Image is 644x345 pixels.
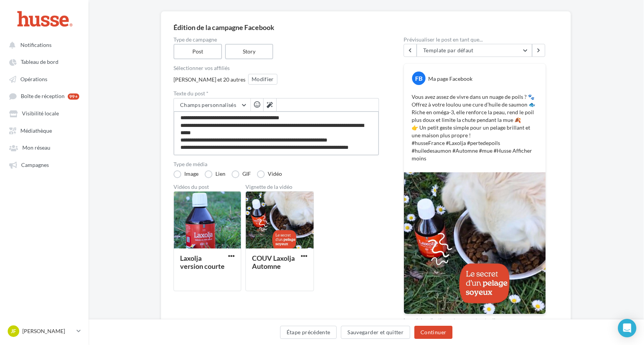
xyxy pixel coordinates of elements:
div: COUV Laxolja Automne [252,254,295,270]
label: Type de média [174,162,379,167]
div: Vignette de la vidéo [245,184,314,190]
span: Boîte de réception [21,93,65,100]
button: Champs personnalisés [174,98,250,112]
button: Template par défaut [417,44,532,57]
a: Campagnes [5,158,84,172]
button: Modifier [248,74,277,85]
a: Boîte de réception 99+ [5,89,84,103]
p: Vous avez assez de vivre dans un nuage de poils ? 🐾 Offrez à votre loulou une cure d’huile de sau... [412,93,538,162]
div: Ma page Facebook [428,75,472,83]
div: La prévisualisation est non-contractuelle [404,314,546,324]
button: Continuer [414,326,452,339]
span: JF [11,327,16,335]
label: Vidéo [257,170,282,178]
div: Édition de la campagne Facebook [174,24,558,31]
a: Médiathèque [5,123,84,137]
label: GIF [232,170,251,178]
span: Visibilité locale [22,110,59,117]
div: FB [412,72,425,85]
label: Story [225,44,274,59]
label: Image [174,170,199,178]
a: Opérations [5,72,84,86]
div: Vidéos du post [174,184,241,190]
label: Lien [205,170,225,178]
button: Sauvegarder et quitter [341,326,410,339]
label: Post [174,44,222,59]
div: Laxolja version courte [180,254,225,270]
a: Mon réseau [5,140,84,154]
button: Étape précédente [280,326,337,339]
button: Notifications [5,38,81,52]
span: Notifications [20,42,52,48]
p: [PERSON_NAME] [22,327,73,335]
span: Campagnes [21,162,49,168]
span: Champs personnalisés [180,102,236,108]
div: Open Intercom Messenger [618,319,636,337]
span: Template par défaut [423,47,474,53]
label: Texte du post * [174,91,379,96]
span: Tableau de bord [21,59,58,65]
div: [PERSON_NAME] et 20 autres [174,76,245,83]
a: Visibilité locale [5,106,84,120]
a: JF [PERSON_NAME] [6,324,82,338]
div: Prévisualiser le post en tant que... [404,37,546,42]
div: Sélectionner vos affiliés [174,65,379,71]
span: Médiathèque [20,127,52,134]
div: 99+ [68,93,79,100]
span: Mon réseau [22,145,50,151]
a: Tableau de bord [5,55,84,68]
span: Opérations [20,76,47,82]
label: Type de campagne [174,37,379,42]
